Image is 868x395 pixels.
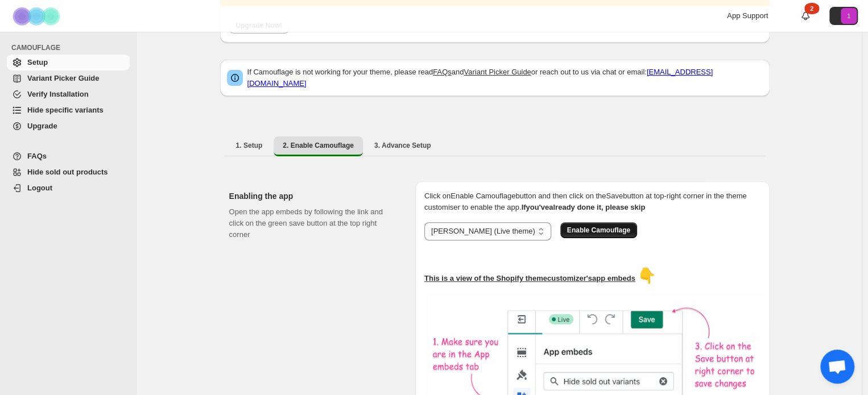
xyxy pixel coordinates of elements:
[567,226,630,235] span: Enable Camouflage
[727,11,768,20] span: App Support
[27,106,104,114] span: Hide specific variants
[433,68,452,76] a: FAQs
[424,190,760,213] p: Click on Enable Camouflage button and then click on the Save button at top-right corner in the th...
[424,274,635,282] u: This is a view of the Shopify theme customizer's app embeds
[7,148,130,164] a: FAQs
[521,203,645,211] b: If you've already done it, please skip
[7,180,130,196] a: Logout
[7,164,130,180] a: Hide sold out products
[11,43,131,52] span: CAMOUFLAGE
[7,55,130,70] a: Setup
[236,141,263,150] span: 1. Setup
[27,168,108,176] span: Hide sold out products
[229,190,397,202] h2: Enabling the app
[9,1,66,32] img: Camouflage
[7,86,130,102] a: Verify Installation
[27,152,47,160] span: FAQs
[560,222,637,238] button: Enable Camouflage
[464,68,531,76] a: Variant Picker Guide
[7,118,130,134] a: Upgrade
[804,3,819,14] div: 2
[800,10,811,22] a: 2
[27,90,89,98] span: Verify Installation
[560,226,637,234] a: Enable Camouflage
[27,74,99,82] span: Variant Picker Guide
[27,58,48,66] span: Setup
[27,184,52,192] span: Logout
[847,13,850,19] text: 1
[27,122,57,130] span: Upgrade
[7,102,130,118] a: Hide specific variants
[820,350,854,384] a: Open chat
[374,141,431,150] span: 3. Advance Setup
[841,8,857,24] span: Avatar with initials 1
[829,7,858,25] button: Avatar with initials 1
[7,70,130,86] a: Variant Picker Guide
[637,267,655,284] span: 👇
[247,66,763,89] p: If Camouflage is not working for your theme, please read and or reach out to us via chat or email:
[283,141,354,150] span: 2. Enable Camouflage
